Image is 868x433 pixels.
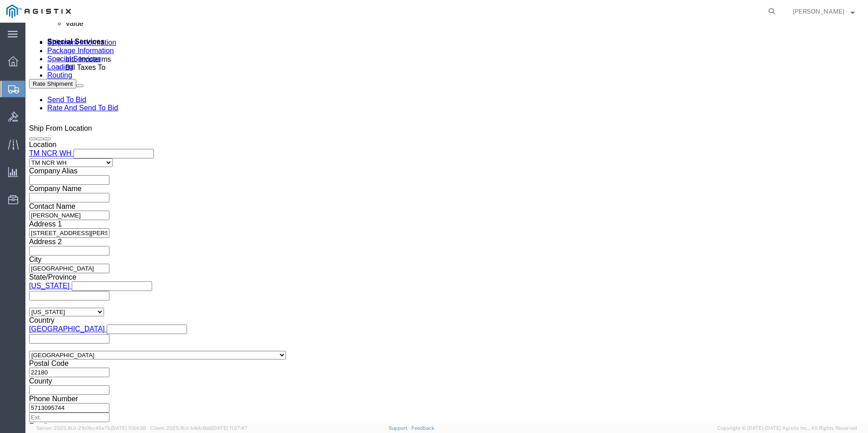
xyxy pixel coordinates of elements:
[111,425,146,431] span: [DATE] 11:54:36
[212,425,247,431] span: [DATE] 11:37:47
[792,6,855,17] button: [PERSON_NAME]
[411,425,434,431] a: Feedback
[150,425,247,431] span: Client: 2025.16.0-b4dc8a9
[6,5,71,18] img: logo
[793,6,844,16] span: Feras Saleh
[717,424,857,432] span: Copyright © [DATE]-[DATE] Agistix Inc., All Rights Reserved
[25,23,868,423] iframe: FS Legacy Container
[389,425,411,431] a: Support
[36,425,146,431] span: Server: 2025.16.0-21b0bc45e7b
